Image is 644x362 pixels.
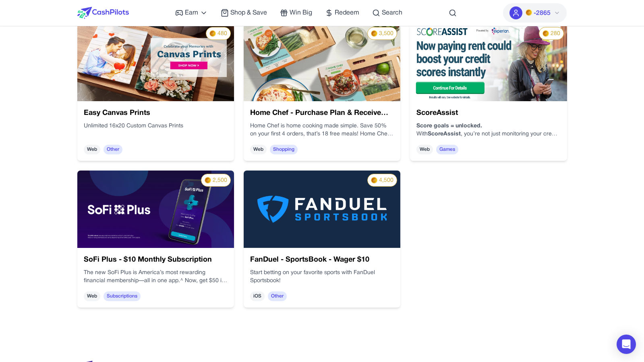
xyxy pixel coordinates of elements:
span: Redeem [335,8,359,18]
img: CashPilots Logo [77,7,129,19]
a: Shop & Save [221,8,267,18]
span: 2,500 [213,177,227,185]
span: Shop & Save [230,8,267,18]
span: Win Big [290,8,312,18]
img: PMs [205,177,211,183]
span: 3,500 [379,30,393,38]
a: Earn [175,8,208,18]
span: Subscriptions [104,291,141,301]
strong: Score goals = unlocked. [416,123,482,129]
strong: ScoreAssist [428,131,461,137]
p: The new SoFi Plus is America’s most rewarding financial membership—all in one app.^ Now, get $50 ... [84,269,228,285]
span: Other [268,291,287,301]
span: 280 [551,30,560,38]
span: Web [416,145,433,154]
p: Unlimited 16x20 Custom Canvas Prints [84,122,228,130]
img: 2e47db4f-e403-470f-a838-ac5ce1338825.png [410,24,567,101]
img: PMs [526,9,532,16]
span: Earn [185,8,198,18]
span: Web [250,145,267,154]
span: 480 [217,30,227,38]
img: 2b7ec38d-8be5-47bc-a52f-0d595201b635.webp [244,24,400,101]
span: Shopping [270,145,298,154]
a: Win Big [280,8,312,18]
button: PMs-2865 [503,3,567,23]
img: PMs [209,30,216,37]
h3: SoFi Plus - $10 Monthly Subscription [84,254,228,266]
img: PMs [543,30,549,37]
a: Search [372,8,402,18]
p: Start betting on your favorite sports with FanDuel Sportsbook! [250,269,394,285]
span: Web [84,145,100,154]
span: -2865 [534,8,551,18]
p: With , you’re not just monitoring your credit, you’re . Get credit for the bills you’re already p... [416,130,560,138]
a: Redeem [325,8,359,18]
span: Web [84,291,100,301]
h3: Easy Canvas Prints [84,108,228,119]
h3: FanDuel - SportsBook - Wager $10 [250,254,394,266]
p: Home Chef is home cooking made simple. Save 50% on your first 4 orders, that’s 18 free meals! Hom... [250,122,394,138]
h3: Home Chef - Purchase Plan & Receive Order [250,108,394,119]
img: 51c4610c-3c28-40c9-8bae-8d5e66b30900.png [244,171,400,248]
span: Search [382,8,402,18]
img: PMs [371,30,377,37]
span: Games [436,145,458,154]
div: Open Intercom Messenger [617,335,636,354]
img: 0200dbff-ddf4-4f71-bff7-3b8b3679b59e.png [77,171,234,248]
img: PMs [371,177,377,183]
h3: ScoreAssist [416,108,560,119]
span: Other [104,145,122,154]
span: iOS [250,291,265,301]
img: e293ba9c-de69-4c82-992d-390811888979.webp [77,24,234,101]
span: 4,500 [379,177,393,185]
